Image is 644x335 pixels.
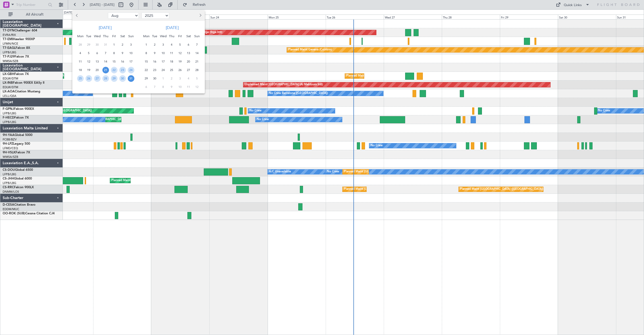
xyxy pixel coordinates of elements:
span: 15 [111,58,117,65]
div: 21-8-2025 [101,66,110,74]
span: 28 [194,67,200,73]
span: 12 [86,58,92,65]
span: 18 [168,58,175,65]
span: 24 [160,67,167,73]
button: Next month [197,11,203,20]
div: 15-9-2025 [142,57,150,66]
div: 16-8-2025 [118,57,127,66]
div: 5-8-2025 [84,49,93,57]
div: 20-9-2025 [184,57,193,66]
div: 9-9-2025 [150,49,159,57]
div: 12-9-2025 [176,49,184,57]
div: 30-8-2025 [118,74,127,83]
span: 4 [77,50,84,56]
div: 29-9-2025 [142,74,150,83]
div: 6-10-2025 [142,83,150,91]
div: 10-8-2025 [127,49,135,57]
div: 22-8-2025 [110,66,118,74]
div: 18-9-2025 [167,57,176,66]
div: Sun [127,32,135,40]
span: 28 [77,41,84,48]
div: 23-9-2025 [150,66,159,74]
div: 5-10-2025 [193,74,201,83]
span: 28 [102,75,109,82]
div: Fri [110,32,118,40]
div: Thu [101,32,110,40]
span: 8 [111,50,117,56]
span: 22 [143,67,150,73]
span: 11 [168,50,175,56]
span: 10 [160,50,167,56]
span: 26 [177,67,183,73]
span: 23 [119,67,126,73]
span: 3 [128,41,134,48]
div: 15-8-2025 [110,57,118,66]
div: Wed [93,32,101,40]
span: 15 [143,58,150,65]
div: 10-10-2025 [176,83,184,91]
span: 30 [94,41,101,48]
div: Tue [84,32,93,40]
div: 28-9-2025 [193,66,201,74]
span: 6 [94,50,101,56]
div: 24-9-2025 [159,66,167,74]
div: 29-8-2025 [110,74,118,83]
span: 10 [177,84,183,90]
div: 28-7-2025 [76,40,84,49]
span: 1 [111,41,117,48]
span: 5 [194,75,200,82]
div: Fri [176,32,184,40]
span: 23 [151,67,158,73]
div: 21-9-2025 [193,57,201,66]
select: Select month [108,12,139,19]
span: 14 [102,58,109,65]
span: 6 [143,84,150,90]
div: 3-9-2025 [159,40,167,49]
div: 16-9-2025 [150,57,159,66]
div: Sat [118,32,127,40]
span: 12 [194,84,200,90]
div: 9-8-2025 [118,49,127,57]
div: 1-10-2025 [159,74,167,83]
span: 21 [102,67,109,73]
div: Mon [142,32,150,40]
div: 20-8-2025 [93,66,101,74]
div: 4-8-2025 [76,49,84,57]
div: 11-9-2025 [167,49,176,57]
span: 20 [185,58,192,65]
div: 3-10-2025 [176,74,184,83]
div: 17-8-2025 [127,57,135,66]
div: Mon [76,32,84,40]
span: 30 [151,75,158,82]
div: 25-9-2025 [167,66,176,74]
span: 7 [151,84,158,90]
div: 1-9-2025 [142,40,150,49]
span: 9 [168,84,175,90]
span: 3 [177,75,183,82]
span: 25 [168,67,175,73]
span: 11 [185,84,192,90]
div: 13-8-2025 [93,57,101,66]
span: 14 [194,50,200,56]
span: 16 [119,58,126,65]
div: 6-9-2025 [184,40,193,49]
span: 17 [128,58,134,65]
span: 4 [168,41,175,48]
span: 29 [86,41,92,48]
div: 27-8-2025 [93,74,101,83]
div: 24-8-2025 [127,66,135,74]
div: Thu [167,32,176,40]
div: 14-8-2025 [101,57,110,66]
div: 31-7-2025 [101,40,110,49]
span: 2 [151,41,158,48]
div: 5-9-2025 [176,40,184,49]
span: 12 [177,50,183,56]
span: 4 [185,75,192,82]
span: 29 [111,75,117,82]
div: 12-10-2025 [193,83,201,91]
span: 27 [185,67,192,73]
div: 12-8-2025 [84,57,93,66]
div: Sat [184,32,193,40]
span: 26 [86,75,92,82]
span: 31 [102,41,109,48]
